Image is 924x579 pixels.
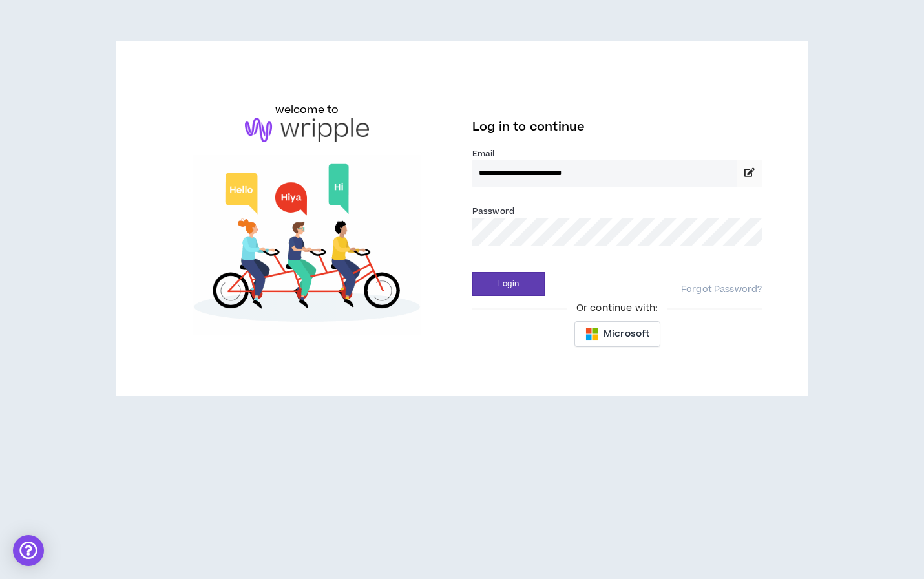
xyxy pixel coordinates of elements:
[472,272,545,296] button: Login
[13,535,44,566] div: Open Intercom Messenger
[245,118,369,142] img: logo-brand.png
[275,102,339,118] h6: welcome to
[604,327,649,341] span: Microsoft
[162,155,452,335] img: Welcome to Wripple
[567,301,667,315] span: Or continue with:
[472,148,762,160] label: Email
[681,284,762,296] a: Forgot Password?
[472,205,514,217] label: Password
[472,119,585,135] span: Log in to continue
[574,321,660,347] button: Microsoft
